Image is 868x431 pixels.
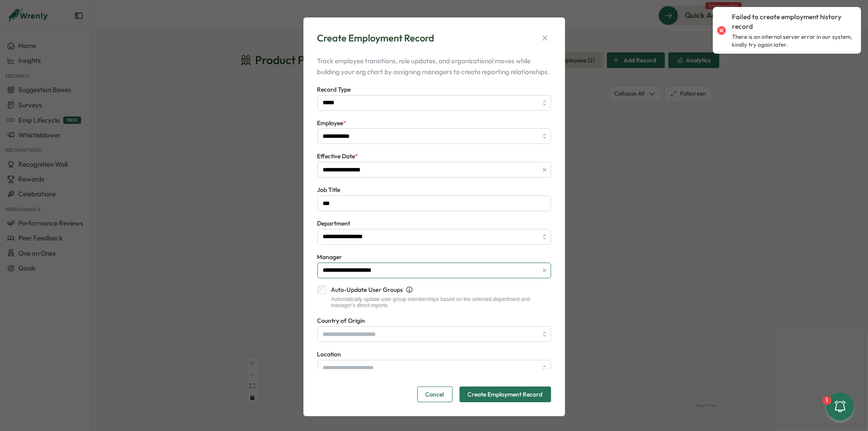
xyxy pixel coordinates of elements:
[732,12,852,31] p: Failed to create employment history record
[317,86,351,93] span: Record Type
[317,55,551,77] p: Track employee transitions, role updates, and organizational moves while building your org chart ...
[317,31,435,45] div: Create Employment Record
[317,350,341,358] span: Location
[468,387,543,402] span: Create Employment Record
[317,219,351,227] span: Department
[823,396,831,405] div: 1
[732,33,852,48] p: There is an internal server error in our system, kindly try again later.
[425,387,444,402] span: Cancel
[317,152,358,161] label: Effective Date
[317,317,365,325] span: Country of Origin
[317,253,342,261] span: Manager
[317,119,344,127] span: Employee
[331,285,403,294] span: Auto-Update User Groups
[326,296,551,309] div: Automatically update user group memberships based on the selected department and manager's direct...
[317,186,340,194] span: Job Title
[826,393,854,421] button: 1
[417,387,453,402] button: Cancel
[460,387,551,402] button: Create Employment Record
